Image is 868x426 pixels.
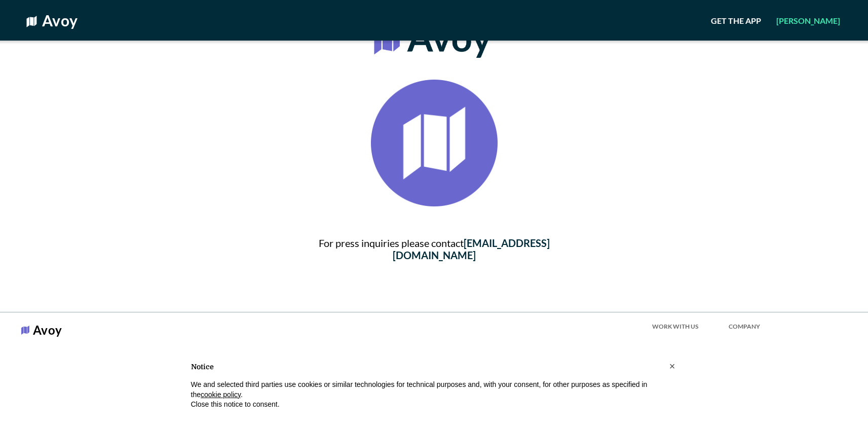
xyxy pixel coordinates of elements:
[729,323,833,330] span: Company
[20,325,30,335] img: square-logo-100-purple.47c81ea4687d5292ed948c1296a00c66.svg
[282,237,586,261] span: For press inquiries please contact
[201,390,241,399] a: cookie policy
[191,362,661,372] h2: Notice
[664,358,681,374] button: Close this notice
[25,15,38,28] img: square-logo-100-white.0d111d7af839abe68fd5efc543d01054.svg
[711,16,761,25] span: Get the App
[191,380,661,400] p: We and selected third parties use cookies or similar technologies for technical purposes and, wit...
[652,340,687,348] a: Destinations
[42,11,78,29] a: Avoy
[191,400,661,410] p: Close this notice to consent.
[669,361,675,372] span: ×
[729,340,833,348] span: Press
[33,323,62,337] span: Avoy
[652,323,698,330] span: Work With Us
[776,16,840,25] span: [PERSON_NAME]
[393,237,550,261] a: [EMAIL_ADDRESS][DOMAIN_NAME]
